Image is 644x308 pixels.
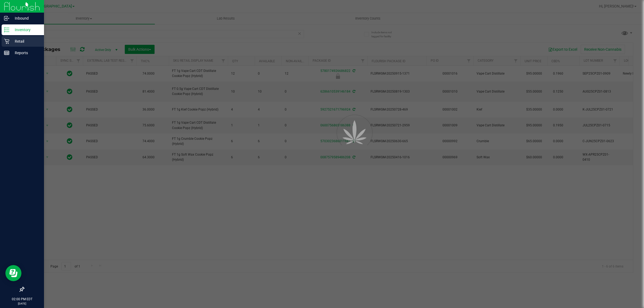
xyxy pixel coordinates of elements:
[2,302,42,306] p: [DATE]
[9,15,42,21] p: Inbound
[5,265,21,281] iframe: Resource center
[4,50,9,56] inline-svg: Reports
[4,39,9,44] inline-svg: Retail
[4,27,9,32] inline-svg: Inventory
[9,27,42,33] p: Inventory
[4,16,9,21] inline-svg: Inbound
[2,297,42,302] p: 02:00 PM EDT
[9,50,42,56] p: Reports
[9,38,42,45] p: Retail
